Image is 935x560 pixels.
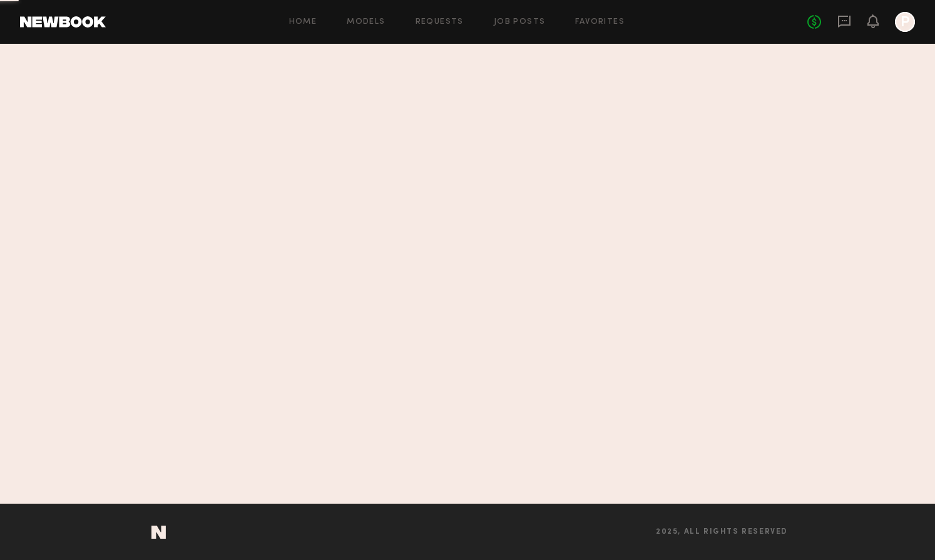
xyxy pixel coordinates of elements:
[347,18,385,26] a: Models
[575,18,625,26] a: Favorites
[895,12,915,32] a: P
[289,18,317,26] a: Home
[656,528,788,536] span: 2025, all rights reserved
[494,18,546,26] a: Job Posts
[416,18,464,26] a: Requests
